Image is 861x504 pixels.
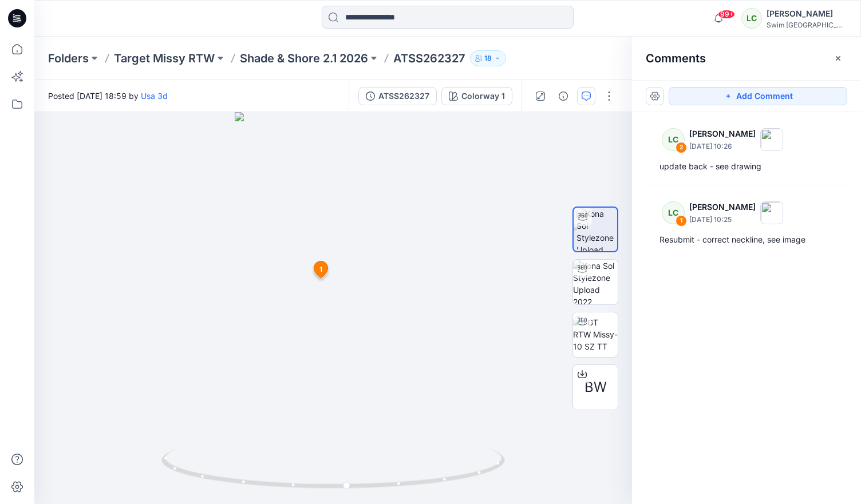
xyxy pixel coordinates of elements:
div: update back - see drawing [659,160,834,173]
p: [DATE] 10:25 [689,214,756,225]
p: ATSS262327 [393,50,465,66]
p: [PERSON_NAME] [689,200,756,214]
img: TGT RTW Missy-10 SZ TT [573,316,618,352]
div: 2 [676,142,687,153]
a: Target Missy RTW [114,50,215,66]
a: Folders [48,50,89,66]
div: ATSS262327 [378,90,429,102]
span: 99+ [718,10,735,19]
p: [DATE] 10:26 [689,141,756,152]
div: 1 [676,215,687,227]
button: ATSS262327 [358,87,437,105]
div: LC [741,8,762,29]
p: 18 [484,52,492,65]
div: Swim [GEOGRAPHIC_DATA] [767,21,847,29]
span: Posted [DATE] 18:59 by [48,90,168,102]
p: [PERSON_NAME] [689,127,756,141]
div: [PERSON_NAME] [767,7,847,21]
div: Resubmit - correct neckline, see image [659,233,834,247]
div: LC [662,201,685,224]
div: LC [662,128,685,151]
img: Kona Sol Stylezone Upload 2022 [576,208,617,251]
img: Kona Sol Stylezone Upload 2022 [573,260,618,304]
div: Colorway 1 [461,90,505,102]
a: Shade & Shore 2.1 2026 [240,50,368,66]
a: Usa 3d [141,91,168,101]
span: BW [584,377,607,398]
button: Details [554,87,572,105]
h2: Comments [646,51,706,65]
button: Colorway 1 [441,87,512,105]
button: 18 [470,50,506,66]
button: Add Comment [669,87,847,105]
